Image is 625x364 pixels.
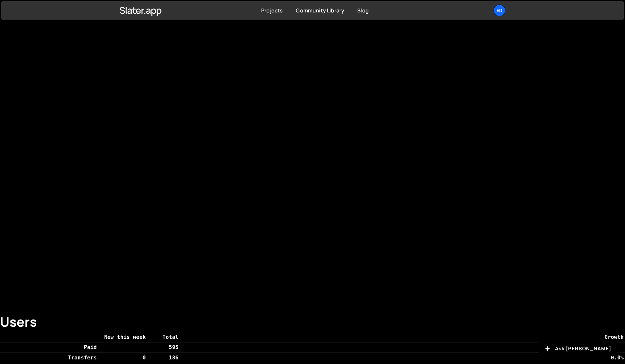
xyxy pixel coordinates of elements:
a: Community Library [296,7,344,14]
a: Blog [357,7,369,14]
th: New this week [98,332,147,342]
th: Growth [180,332,625,342]
td: 0 [98,353,147,363]
a: Ed [494,5,505,16]
button: Ask [PERSON_NAME] [539,341,617,356]
th: Total [147,332,180,342]
td: 0.0% [180,353,625,363]
td: 595 [147,342,180,353]
a: Projects [261,7,283,14]
td: 186 [147,353,180,363]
